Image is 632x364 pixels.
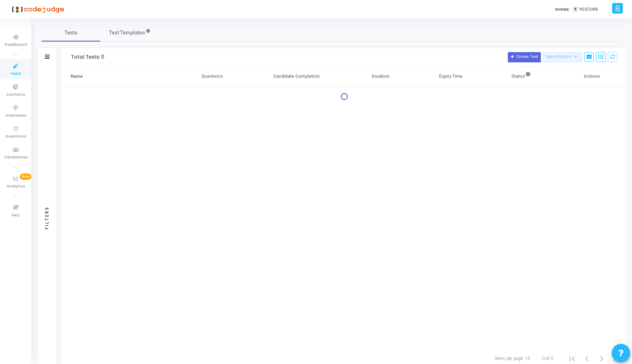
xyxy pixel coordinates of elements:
th: Expiry Time [416,66,486,87]
span: Questions [5,134,26,140]
span: 1103/2418 [579,6,598,12]
button: Create Test [508,52,541,62]
th: Name [62,66,177,87]
th: Status [486,66,556,87]
div: 15 [525,355,530,362]
img: logo [9,2,64,17]
th: Duration [346,66,416,87]
span: Candidates [4,154,28,161]
th: Questions [177,66,247,87]
span: Interviews [6,113,26,119]
label: Invites: [555,6,570,12]
span: T [573,7,578,12]
button: Export Report [543,52,582,62]
th: Candidate Completion [247,66,346,87]
span: Dashboard [5,42,27,48]
span: Tests [10,71,21,77]
span: Test Templates [109,29,145,37]
div: Filters [44,177,50,258]
span: Tests [65,29,78,37]
th: Actions [556,66,626,87]
div: 0 of 0 [542,355,553,362]
span: Contests [6,92,25,98]
div: Total Tests: 0 [71,54,104,60]
span: New [20,174,31,180]
span: Analytics [7,183,25,190]
div: Items per page: [495,355,524,362]
span: FAQ [12,212,19,219]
